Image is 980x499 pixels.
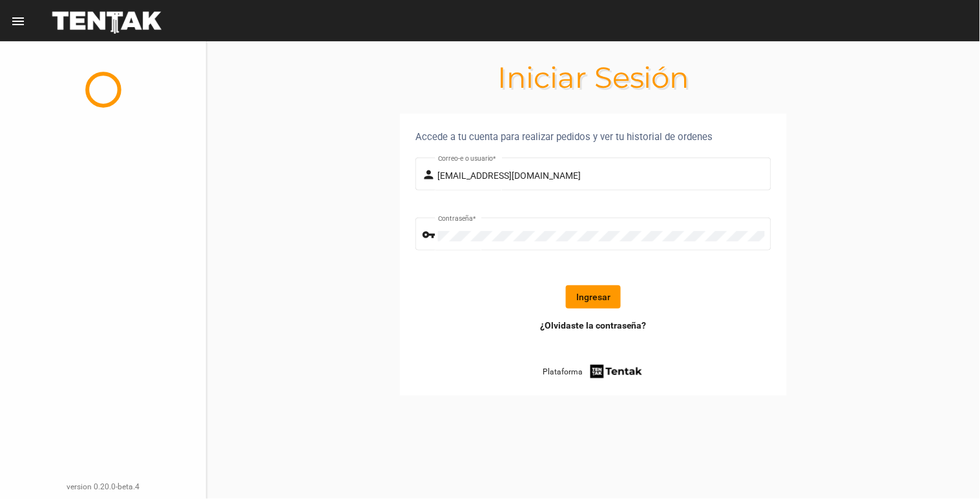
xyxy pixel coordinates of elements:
[415,129,771,145] div: Accede a tu cuenta para realizar pedidos y ver tu historial de ordenes
[422,227,438,243] mat-icon: vpn_key
[422,167,438,183] mat-icon: person
[207,67,980,88] h1: Iniciar Sesión
[10,14,26,29] mat-icon: menu
[543,365,583,378] span: Plataforma
[10,480,196,493] div: version 0.20.0-beta.4
[589,363,644,380] img: tentak-firm.png
[543,363,644,380] a: Plataforma
[566,285,621,309] button: Ingresar
[540,319,647,332] a: ¿Olvidaste la contraseña?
